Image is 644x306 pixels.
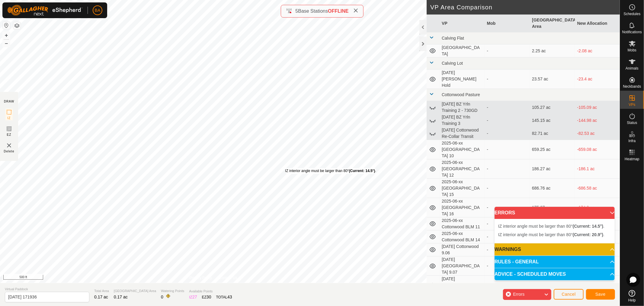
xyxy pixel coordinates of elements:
[442,36,464,41] span: Calving Flat
[4,149,14,154] span: Delete
[495,256,615,268] p-accordion-header: RULES - GENERAL
[487,282,527,288] div: -
[439,44,484,57] td: [GEOGRAPHIC_DATA]
[530,114,575,127] td: 145.15 ac
[190,275,212,281] a: Privacy Policy
[439,114,484,127] td: [DATE] BZ Yrln Training 3
[620,288,644,304] a: Help
[285,168,376,174] div: IZ interior angle must be larger than 80° .
[430,4,620,11] h2: VP Area Comparison
[487,185,527,191] div: -
[487,76,527,82] div: -
[439,101,484,114] td: [DATE] BZ Yrln Training 2 - 730GD
[487,130,527,137] div: -
[5,287,89,292] span: Virtual Paddock
[554,289,584,300] button: Cancel
[530,140,575,159] td: 659.25 ac
[573,224,603,229] b: (Current: 14.5°)
[586,289,615,300] button: Save
[495,247,521,252] span: WARNINGS
[575,179,620,198] td: -686.58 ac
[216,294,232,300] div: TOTAL
[575,140,620,159] td: -659.08 ac
[95,7,101,14] span: BA
[189,289,232,294] span: Available Points
[298,8,328,14] span: Base Stations
[495,219,615,243] p-accordion-content: ERRORS
[487,221,527,227] div: -
[623,12,640,16] span: Schedules
[625,157,639,161] span: Heatmap
[575,127,620,140] td: -82.53 ac
[442,92,480,97] span: Cottonwood Pasture
[495,210,515,215] span: ERRORS
[487,117,527,124] div: -
[628,298,636,302] span: Help
[114,288,156,294] span: [GEOGRAPHIC_DATA] Area
[219,275,237,281] a: Contact Us
[487,104,527,111] div: -
[530,198,575,217] td: 175.07 ac
[8,116,11,120] span: IZ
[7,5,83,16] img: Gallagher Logo
[623,85,641,88] span: Neckbands
[114,295,128,299] span: 0.17 ac
[498,224,604,229] span: IZ interior angle must be larger than 80° .
[349,169,375,173] b: (Current: 14.5°)
[439,179,484,198] td: 2025-06-xx [GEOGRAPHIC_DATA] 15
[487,204,527,211] div: -
[495,272,566,277] span: ADVICE - SCHEDULED MOVES
[94,288,109,294] span: Total Area
[495,268,615,280] p-accordion-header: ADVICE - SCHEDULED MOVES
[498,232,604,237] span: IZ interior angle must be larger than 80° .
[575,101,620,114] td: -105.09 ac
[161,295,163,299] span: 0
[575,159,620,179] td: -186.1 ac
[13,22,21,29] button: Map Layers
[575,44,620,57] td: -2.08 ac
[439,140,484,159] td: 2025-06-xx [GEOGRAPHIC_DATA] 10
[439,217,484,230] td: 2025-06-xx Cottonwood BLM 11
[628,48,636,52] span: Mobs
[5,142,13,149] img: VP
[439,15,484,32] th: VP
[575,70,620,89] td: -23.4 ac
[530,127,575,140] td: 82.71 ac
[328,8,348,14] span: OFFLINE
[487,166,527,172] div: -
[573,232,603,237] b: (Current: 20.9°)
[513,292,524,297] span: Errors
[439,198,484,217] td: 2025-06-xx [GEOGRAPHIC_DATA] 16
[487,146,527,153] div: -
[485,15,530,32] th: Mob
[495,259,539,264] span: RULES - GENERAL
[189,294,197,300] div: IZ
[487,263,527,269] div: -
[595,292,606,297] span: Save
[439,256,484,276] td: [DATE] [GEOGRAPHIC_DATA] 9.07
[227,295,232,299] span: 43
[628,139,636,143] span: Infra
[495,243,615,256] p-accordion-header: WARNINGS
[530,179,575,198] td: 686.76 ac
[207,295,211,299] span: 30
[439,70,484,89] td: [DATE] [PERSON_NAME] Hold
[629,103,635,106] span: VPs
[439,243,484,256] td: [DATE] Cottonwood 9.06
[495,207,615,219] p-accordion-header: ERRORS
[295,8,298,14] span: 5
[442,61,463,66] span: Calving Lot
[487,234,527,240] div: -
[94,295,108,299] span: 0.17 ac
[487,247,527,253] div: -
[161,288,184,294] span: Watering Points
[622,30,642,34] span: Notifications
[4,99,14,104] div: DRAW
[3,40,10,47] button: –
[530,101,575,114] td: 105.27 ac
[7,132,11,137] span: EZ
[3,22,10,29] button: Reset Map
[575,114,620,127] td: -144.98 ac
[487,48,527,54] div: -
[626,67,639,70] span: Animals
